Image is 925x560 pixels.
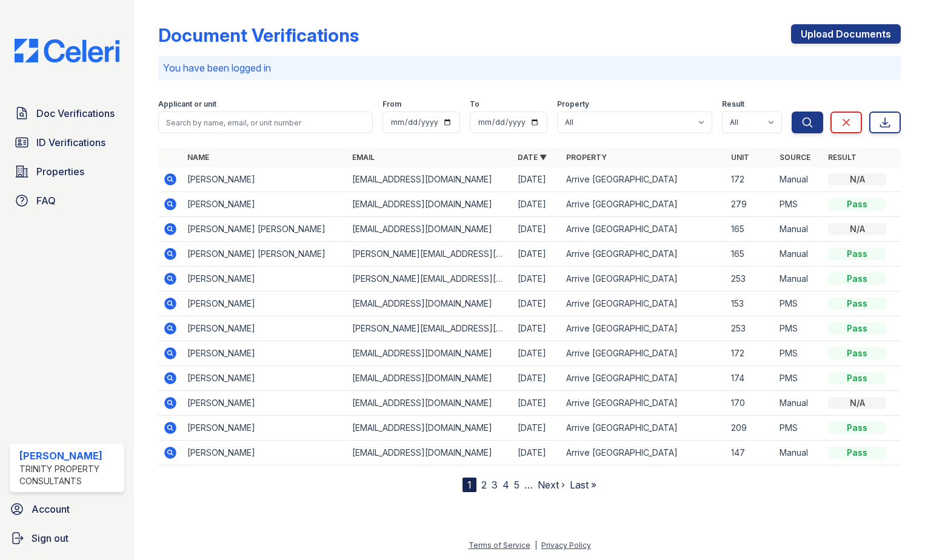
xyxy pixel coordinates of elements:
td: Arrive [GEOGRAPHIC_DATA] [561,267,726,292]
p: You have been logged in [163,61,896,75]
a: Properties [10,159,124,184]
td: [PERSON_NAME][EMAIL_ADDRESS][PERSON_NAME][DOMAIN_NAME] [347,316,512,341]
td: [DATE] [513,316,561,341]
div: Pass [828,273,886,285]
td: Arrive [GEOGRAPHIC_DATA] [561,242,726,267]
td: [PERSON_NAME] [182,366,347,391]
td: 209 [726,416,775,441]
label: From [382,99,401,109]
td: [EMAIL_ADDRESS][DOMAIN_NAME] [347,441,512,465]
td: [DATE] [513,242,561,267]
td: [EMAIL_ADDRESS][DOMAIN_NAME] [347,341,512,366]
div: Pass [828,347,886,359]
label: Result [722,99,744,109]
div: Pass [828,422,886,434]
label: Property [557,99,589,109]
a: Upload Documents [791,24,901,44]
td: [PERSON_NAME] [182,391,347,416]
td: 147 [726,441,775,465]
td: 279 [726,192,775,217]
td: [DATE] [513,341,561,366]
a: Property [566,153,607,162]
td: [DATE] [513,267,561,292]
label: To [470,99,479,109]
span: Account [32,502,70,516]
span: FAQ [36,193,56,208]
span: … [524,478,533,492]
div: Pass [828,198,886,210]
td: [PERSON_NAME] [PERSON_NAME] [182,242,347,267]
span: ID Verifications [36,135,105,150]
td: Arrive [GEOGRAPHIC_DATA] [561,366,726,391]
a: Last » [570,479,596,491]
td: Arrive [GEOGRAPHIC_DATA] [561,292,726,316]
div: | [535,541,537,550]
a: 4 [503,479,509,491]
a: 5 [514,479,519,491]
td: Arrive [GEOGRAPHIC_DATA] [561,341,726,366]
input: Search by name, email, or unit number [158,112,373,133]
td: [EMAIL_ADDRESS][DOMAIN_NAME] [347,217,512,242]
td: Arrive [GEOGRAPHIC_DATA] [561,192,726,217]
td: [DATE] [513,192,561,217]
td: [PERSON_NAME] [182,167,347,192]
td: [DATE] [513,391,561,416]
td: 172 [726,341,775,366]
td: Arrive [GEOGRAPHIC_DATA] [561,167,726,192]
span: Properties [36,164,84,179]
td: PMS [775,366,823,391]
td: [PERSON_NAME] [182,416,347,441]
td: Manual [775,217,823,242]
td: [EMAIL_ADDRESS][DOMAIN_NAME] [347,292,512,316]
td: [PERSON_NAME] [182,292,347,316]
span: Doc Verifications [36,106,115,121]
div: Pass [828,298,886,310]
a: ID Verifications [10,130,124,155]
td: Manual [775,267,823,292]
a: Next › [538,479,565,491]
td: PMS [775,192,823,217]
td: [DATE] [513,366,561,391]
a: Name [187,153,209,162]
a: Email [352,153,375,162]
div: [PERSON_NAME] [19,448,119,463]
div: 1 [463,478,476,492]
span: Sign out [32,531,68,545]
div: Pass [828,447,886,459]
div: Trinity Property Consultants [19,463,119,487]
td: [EMAIL_ADDRESS][DOMAIN_NAME] [347,416,512,441]
div: N/A [828,173,886,185]
td: [PERSON_NAME][EMAIL_ADDRESS][PERSON_NAME][DOMAIN_NAME] [347,267,512,292]
td: Arrive [GEOGRAPHIC_DATA] [561,391,726,416]
td: PMS [775,292,823,316]
td: Manual [775,242,823,267]
a: Account [5,497,129,521]
a: Sign out [5,526,129,550]
td: [PERSON_NAME] [182,316,347,341]
a: FAQ [10,188,124,213]
td: [DATE] [513,167,561,192]
td: [EMAIL_ADDRESS][DOMAIN_NAME] [347,167,512,192]
td: 170 [726,391,775,416]
a: Result [828,153,857,162]
td: [DATE] [513,292,561,316]
td: Manual [775,441,823,465]
td: Arrive [GEOGRAPHIC_DATA] [561,217,726,242]
td: [PERSON_NAME] [182,441,347,465]
td: 165 [726,242,775,267]
label: Applicant or unit [158,99,216,109]
a: Privacy Policy [541,541,591,550]
td: PMS [775,416,823,441]
td: [PERSON_NAME] [PERSON_NAME] [182,217,347,242]
td: Manual [775,167,823,192]
td: 253 [726,267,775,292]
td: [EMAIL_ADDRESS][DOMAIN_NAME] [347,391,512,416]
td: [DATE] [513,441,561,465]
td: [DATE] [513,416,561,441]
div: Pass [828,248,886,260]
td: Arrive [GEOGRAPHIC_DATA] [561,316,726,341]
div: Pass [828,322,886,335]
div: Pass [828,372,886,384]
a: Doc Verifications [10,101,124,125]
